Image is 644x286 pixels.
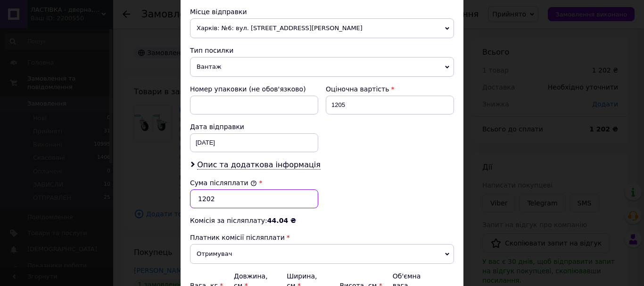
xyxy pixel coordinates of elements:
[190,179,257,187] label: Сума післяплати
[190,122,318,131] div: Дата відправки
[190,8,247,16] span: Місце відправки
[190,57,454,77] span: Вантаж
[267,217,296,224] span: 44.04 ₴
[326,84,454,94] div: Оціночна вартість
[190,244,454,264] span: Отримувач
[190,216,454,225] div: Комісія за післяплату:
[190,234,285,241] span: Платник комісії післяплати
[197,160,321,170] span: Опис та додаткова інформація
[190,47,233,54] span: Тип посилки
[190,84,318,94] div: Номер упаковки (не обов'язково)
[190,18,454,38] span: Харків: №6: вул. [STREET_ADDRESS][PERSON_NAME]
